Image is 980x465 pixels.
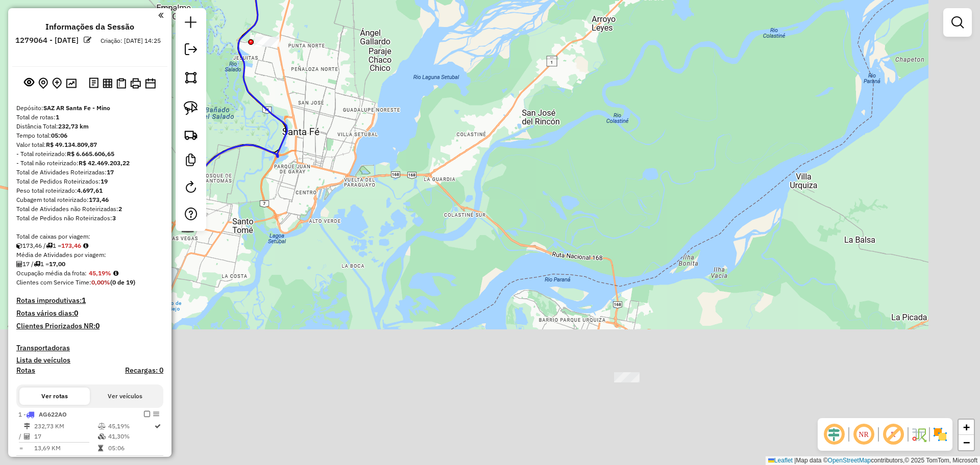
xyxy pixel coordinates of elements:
[49,260,65,268] strong: 17,00
[16,168,163,177] div: Total de Atividades Roteirizadas:
[16,243,22,249] i: Cubagem total roteirizado
[963,421,970,433] span: +
[118,205,122,213] strong: 2
[963,436,970,449] span: −
[184,127,198,142] img: Criar rota
[34,261,40,267] i: Total de rotas
[45,22,134,32] h4: Informações da Sessão
[959,420,974,435] a: Zoom in
[16,104,163,113] div: Depósito:
[24,433,30,440] i: Total de Atividades
[16,131,163,140] div: Tempo total:
[84,36,91,44] em: Alterar nome da sessão
[112,214,116,222] strong: 3
[98,433,106,440] i: % de utilização da cubagem
[16,241,163,250] div: 173,46 / 1 =
[16,269,87,277] span: Ocupação média da frota:
[184,70,198,85] img: Selecionar atividades - polígono
[181,177,201,200] a: Reroteirizar Sessão
[43,104,110,112] strong: SAZ AR Santa Fe - Mino
[34,443,97,453] td: 13,69 KM
[67,150,114,158] strong: R$ 6.665.606,65
[79,159,130,167] strong: R$ 42.469.203,22
[16,122,163,131] div: Distância Total:
[18,410,67,418] span: 1 -
[16,250,163,260] div: Média de Atividades por viagem:
[16,322,163,330] h4: Clientes Priorizados NR:
[77,187,103,194] strong: 4.697,61
[34,431,97,442] td: 17
[16,278,91,286] span: Clientes com Service Time:
[114,76,128,91] button: Visualizar Romaneio
[959,435,974,450] a: Zoom out
[911,426,927,443] img: Fluxo de ruas
[95,321,100,330] strong: 0
[16,309,163,318] h4: Rotas vários dias:
[51,132,67,139] strong: 05:06
[16,113,163,122] div: Total de rotas:
[15,36,79,45] h6: 1279064 - [DATE]
[89,269,111,277] strong: 45,19%
[181,39,201,62] a: Exportar sessão
[254,37,280,47] div: Atividade não roteirizada - DUARTE CAROLINA GABRIELA
[46,243,53,249] i: Total de rotas
[22,75,36,91] button: Exibir sessão original
[87,75,101,91] button: Logs desbloquear sessão
[16,195,163,204] div: Cubagem total roteirizado:
[155,423,161,429] i: Rota otimizada
[56,113,59,121] strong: 1
[881,422,905,447] span: Exibir rótulo
[614,372,640,382] div: Atividade não roteirizada - DORINKA SRL
[16,261,22,267] i: Total de Atividades
[19,387,90,405] button: Ver rotas
[184,101,198,115] img: Selecionar atividades - laço
[16,214,163,223] div: Total de Pedidos não Roteirizados:
[24,423,30,429] i: Distância Total
[180,123,202,146] a: Criar rota
[766,456,980,465] div: Map data © contributors,© 2025 TomTom, Microsoft
[16,296,163,305] h4: Rotas improdutivas:
[16,366,35,375] a: Rotas
[16,186,163,195] div: Peso total roteirizado:
[153,411,159,417] em: Opções
[18,443,23,453] td: =
[46,141,97,148] strong: R$ 49.134.809,87
[16,159,163,168] div: - Total não roteirizado:
[101,177,108,185] strong: 19
[181,150,201,173] a: Criar modelo
[181,12,201,35] a: Nova sessão e pesquisa
[128,76,143,91] button: Imprimir Rotas
[16,204,163,214] div: Total de Atividades não Roteirizadas:
[108,421,154,431] td: 45,19%
[143,76,158,91] button: Disponibilidade de veículos
[16,140,163,149] div: Valor total:
[144,411,150,417] em: Finalizar rota
[16,344,163,352] h4: Transportadoras
[91,278,110,286] strong: 0,00%
[96,36,165,45] div: Criação: [DATE] 14:25
[113,270,118,276] em: Média calculada utilizando a maior ocupação (%Peso ou %Cubagem) de cada rota da sessão. Rotas cro...
[822,422,846,447] span: Ocultar deslocamento
[932,426,948,443] img: Exibir/Ocultar setores
[16,232,163,241] div: Total de caixas por viagem:
[107,168,114,176] strong: 17
[794,457,796,464] span: |
[110,278,135,286] strong: (0 de 19)
[74,308,78,318] strong: 0
[16,149,163,159] div: - Total roteirizado:
[82,296,86,305] strong: 1
[58,122,89,130] strong: 232,73 km
[83,243,88,249] i: Meta Caixas/viagem: 284,27 Diferença: -110,81
[16,260,163,269] div: 17 / 1 =
[158,9,163,21] a: Clique aqui para minimizar o painel
[36,75,50,91] button: Centralizar mapa no depósito ou ponto de apoio
[34,421,97,431] td: 232,73 KM
[768,457,793,464] a: Leaflet
[64,76,79,90] button: Otimizar todas as rotas
[851,422,876,447] span: Ocultar NR
[50,75,64,91] button: Adicionar Atividades
[90,387,160,405] button: Ver veículos
[108,431,154,442] td: 41,30%
[39,410,67,418] span: AG622AO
